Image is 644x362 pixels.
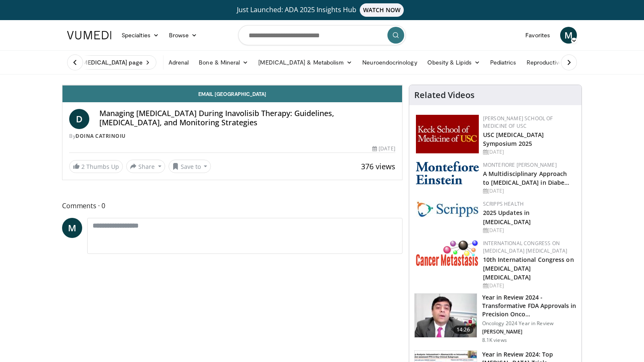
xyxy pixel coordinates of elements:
img: b0142b4c-93a1-4b58-8f91-5265c282693c.png.150x105_q85_autocrop_double_scale_upscale_version-0.2.png [416,161,479,184]
a: Montefiore [PERSON_NAME] [483,161,557,168]
div: [DATE] [372,145,395,153]
a: 2025 Updates in [MEDICAL_DATA] [483,209,531,225]
span: WATCH NOW [360,3,404,17]
a: Reproductive [522,54,568,71]
a: Browse [164,27,203,44]
span: Comments 0 [62,200,402,211]
a: M [62,218,82,238]
a: [PERSON_NAME] School of Medicine of USC [483,115,553,129]
a: Doina Catrinoiu [75,132,126,140]
a: USC [MEDICAL_DATA] Symposium 2025 [483,131,544,147]
div: [DATE] [483,227,575,234]
span: 376 views [361,161,395,171]
a: Scripps Health [483,200,524,207]
p: Oncology 2024 Year in Review [482,320,576,327]
a: 10th International Congress on [MEDICAL_DATA] [MEDICAL_DATA] [483,256,574,281]
a: M [560,27,577,44]
img: 22cacae0-80e8-46c7-b946-25cff5e656fa.150x105_q85_crop-smart_upscale.jpg [415,294,477,337]
a: Just Launched: ADA 2025 Insights HubWATCH NOW [68,3,576,17]
p: [PERSON_NAME] [482,328,576,335]
a: Favorites [520,27,555,44]
a: A Multidisciplinary Approach to [MEDICAL_DATA] in Diabe… [483,170,570,186]
img: VuMedi Logo [67,31,112,39]
button: Share [126,160,165,173]
p: 8.1K views [482,337,507,344]
a: 14:26 Year in Review 2024 - Transformative FDA Approvals in Precision Onco… Oncology 2024 Year in... [414,293,576,344]
input: Search topics, interventions [238,25,406,45]
img: 6ff8bc22-9509-4454-a4f8-ac79dd3b8976.png.150x105_q85_autocrop_double_scale_upscale_version-0.2.png [416,240,479,266]
a: Visit [MEDICAL_DATA] page [62,55,156,70]
span: 2 [81,163,85,171]
h3: Year in Review 2024 - Transformative FDA Approvals in Precision Onco… [482,293,576,318]
div: [DATE] [483,282,575,290]
a: Obesity & Lipids [422,54,485,71]
div: By [69,132,395,140]
div: [DATE] [483,148,575,156]
h4: Related Videos [414,90,475,100]
img: 7b941f1f-d101-407a-8bfa-07bd47db01ba.png.150x105_q85_autocrop_double_scale_upscale_version-0.2.jpg [416,115,479,153]
div: [DATE] [483,187,575,195]
button: Save to [169,160,211,173]
a: International Congress on [MEDICAL_DATA] [MEDICAL_DATA] [483,240,568,254]
a: Pediatrics [485,54,522,71]
a: 2 Thumbs Up [69,160,123,173]
video-js: Video Player [62,85,402,85]
span: 14:26 [453,326,473,334]
a: D [69,109,89,129]
a: [MEDICAL_DATA] & Metabolism [253,54,357,71]
a: Email [GEOGRAPHIC_DATA] [62,85,402,102]
img: c9f2b0b7-b02a-4276-a72a-b0cbb4230bc1.jpg.150x105_q85_autocrop_double_scale_upscale_version-0.2.jpg [416,200,479,217]
a: Neuroendocrinology [357,54,422,71]
a: Specialties [117,27,164,44]
h4: Managing [MEDICAL_DATA] During Inavolisib Therapy: Guidelines, [MEDICAL_DATA], and Monitoring Str... [99,109,395,127]
a: Bone & Mineral [194,54,253,71]
a: Adrenal [164,54,194,71]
